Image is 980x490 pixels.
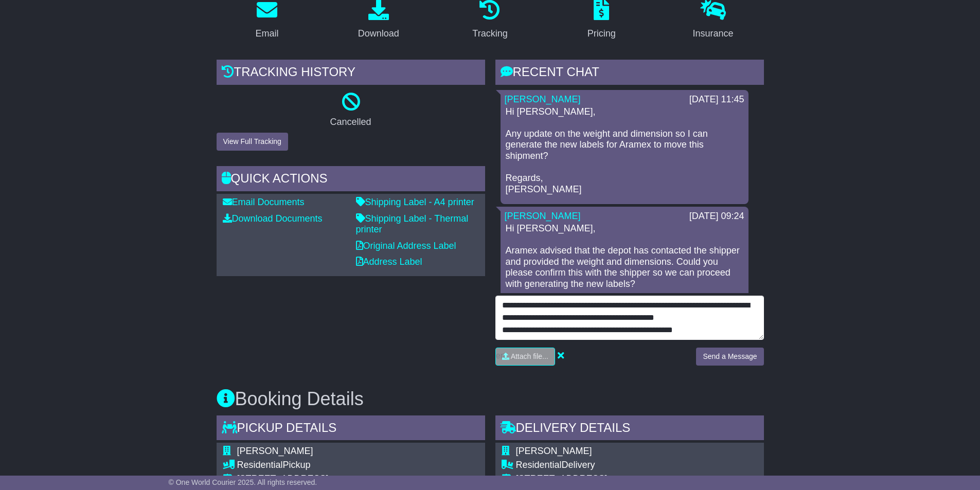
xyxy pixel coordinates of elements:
a: Original Address Label [356,241,456,251]
div: RECENT CHAT [495,60,764,87]
div: [DATE] 09:24 [689,211,744,222]
div: Insurance [693,27,734,41]
span: © One World Courier 2025. All rights reserved. [169,478,317,486]
div: Email [255,27,278,41]
div: [STREET_ADDRESS] [237,474,479,485]
p: Hi [PERSON_NAME], Any update on the weight and dimension so I can generate the new labels for Ara... [506,106,743,195]
a: Shipping Label - A4 printer [356,197,474,207]
div: Quick Actions [217,166,485,194]
div: [DATE] 11:45 [689,94,744,105]
div: [STREET_ADDRESS] [516,474,758,485]
div: Tracking [472,27,507,41]
a: Shipping Label - Thermal printer [356,213,469,235]
p: Cancelled [217,117,485,128]
a: [PERSON_NAME] [505,211,581,221]
div: Delivery Details [495,415,764,443]
span: [PERSON_NAME] [516,446,592,456]
p: Hi [PERSON_NAME], Aramex advised that the depot has contacted the shipper and provided the weight... [506,223,743,323]
div: Download [358,27,399,41]
button: View Full Tracking [217,133,288,151]
a: [PERSON_NAME] [505,94,581,104]
span: Residential [237,460,283,470]
div: Pickup [237,460,479,471]
a: Email Documents [223,197,305,207]
div: Tracking history [217,60,485,87]
span: [PERSON_NAME] [237,446,313,456]
span: Residential [516,460,562,470]
div: Pickup Details [217,415,485,443]
h3: Booking Details [217,389,764,409]
a: Address Label [356,257,422,267]
a: Download Documents [223,213,323,224]
div: Delivery [516,460,758,471]
button: Send a Message [696,348,763,366]
div: Pricing [587,27,616,41]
